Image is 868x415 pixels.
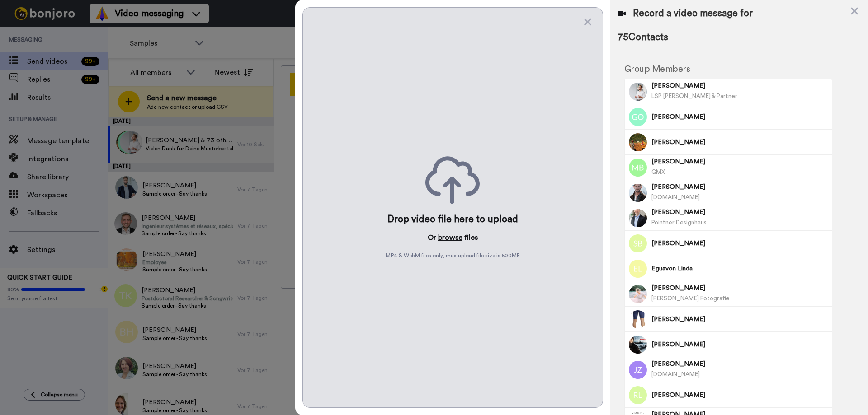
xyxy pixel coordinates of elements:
span: [PERSON_NAME] [651,239,829,248]
span: [PERSON_NAME] [651,157,829,166]
span: [DOMAIN_NAME] [651,371,700,377]
span: [PERSON_NAME] [651,182,829,191]
span: GMX [651,169,665,175]
img: Image of Fabian Weinreich [629,133,647,151]
img: Image of Michaela Baumgartner [629,159,647,177]
span: [PERSON_NAME] [651,284,829,293]
img: Image of Moritz Feldmann [629,83,647,101]
span: Pointner Designhaus [651,219,707,225]
img: Image of Eguavon Linda [629,260,647,278]
img: Image of Jens Flurschütz [629,209,647,227]
span: [PERSON_NAME] [651,391,829,400]
span: [PERSON_NAME] [651,208,829,217]
span: LSP [PERSON_NAME] & Partner [651,93,737,99]
span: [PERSON_NAME] [651,340,829,349]
img: Image of Jonah Plank [629,336,647,354]
img: Image of Natalie Jensen [629,184,647,202]
span: [PERSON_NAME] [651,138,829,147]
div: Drop video file here to upload [387,213,518,226]
span: Eguavon Linda [651,264,829,273]
img: Image of Ronaldo Lübbers [629,386,647,404]
span: [PERSON_NAME] [651,315,829,324]
button: browse [438,232,462,243]
span: [PERSON_NAME] [651,112,829,121]
h2: Group Members [624,64,832,74]
img: Image of Jan-Niklas Zibull [629,361,647,379]
p: Or files [428,232,478,243]
img: Image of Mirco Jansohn [629,310,647,328]
span: [PERSON_NAME] [651,359,829,368]
span: [DOMAIN_NAME] [651,194,700,200]
img: Image of Gregor Obst [629,108,647,126]
img: Image of Jasmin Pustelni [629,285,647,303]
span: [PERSON_NAME] Fotografie [651,295,730,301]
img: Image of Sven Biehsmann [629,234,647,252]
span: MP4 & WebM files only, max upload file size is 500 MB [386,252,520,259]
span: [PERSON_NAME] [651,81,829,90]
